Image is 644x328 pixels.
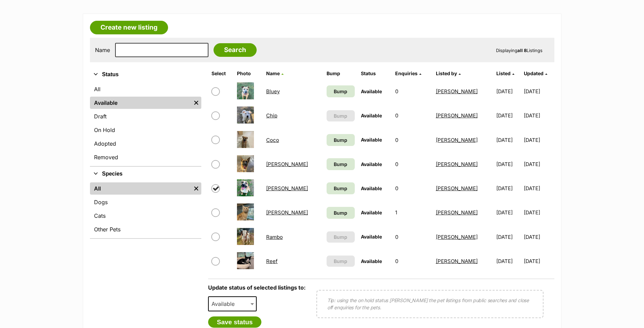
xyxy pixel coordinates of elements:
[209,299,241,309] span: Available
[234,68,263,79] th: Photo
[494,225,523,249] td: [DATE]
[208,316,262,328] button: Save status
[266,209,308,216] a: [PERSON_NAME]
[524,104,553,127] td: [DATE]
[214,43,257,57] input: Search
[524,201,553,224] td: [DATE]
[436,185,478,192] a: [PERSON_NAME]
[327,256,355,267] button: Bump
[327,134,355,146] a: Bump
[517,48,527,53] strong: all 8
[90,181,201,238] div: Species
[496,48,542,53] span: Displaying Listings
[494,128,523,152] td: [DATE]
[324,68,357,79] th: Bump
[494,177,523,200] td: [DATE]
[327,297,533,311] p: Tip: using the on hold status [PERSON_NAME] the pet listings from public searches and close off e...
[334,185,347,192] span: Bump
[191,182,201,195] a: Remove filter
[496,70,514,76] a: Listed
[266,70,280,76] span: Name
[392,201,433,224] td: 1
[266,185,308,192] a: [PERSON_NAME]
[90,124,201,136] a: On Hold
[361,161,382,167] span: Available
[327,110,355,121] button: Bump
[361,113,382,118] span: Available
[266,88,280,95] a: Bluey
[392,177,433,200] td: 0
[327,182,355,194] a: Bump
[90,196,201,208] a: Dogs
[266,161,308,167] a: [PERSON_NAME]
[327,158,355,170] a: Bump
[436,70,457,76] span: Listed by
[436,70,461,76] a: Listed by
[90,137,201,150] a: Adopted
[208,296,257,311] span: Available
[494,249,523,273] td: [DATE]
[90,151,201,163] a: Removed
[524,70,547,76] a: Updated
[361,88,382,94] span: Available
[90,83,201,95] a: All
[334,136,347,144] span: Bump
[524,249,553,273] td: [DATE]
[436,234,478,240] a: [PERSON_NAME]
[395,70,418,76] span: translation missing: en.admin.listings.index.attributes.enquiries
[95,47,110,53] label: Name
[395,70,421,76] a: Enquiries
[327,231,355,243] button: Bump
[334,161,347,168] span: Bump
[334,209,347,216] span: Bump
[266,112,277,119] a: Chip
[524,80,553,103] td: [DATE]
[392,80,433,103] td: 0
[327,207,355,219] a: Bump
[90,82,201,166] div: Status
[392,152,433,176] td: 0
[334,88,347,95] span: Bump
[90,70,201,79] button: Status
[334,258,347,265] span: Bump
[361,137,382,143] span: Available
[392,225,433,249] td: 0
[392,249,433,273] td: 0
[90,210,201,222] a: Cats
[358,68,392,79] th: Status
[524,70,544,76] span: Updated
[90,223,201,235] a: Other Pets
[496,70,511,76] span: Listed
[524,152,553,176] td: [DATE]
[436,258,478,264] a: [PERSON_NAME]
[494,80,523,103] td: [DATE]
[327,85,355,97] a: Bump
[494,152,523,176] td: [DATE]
[266,234,283,240] a: Rambo
[209,68,234,79] th: Select
[436,161,478,167] a: [PERSON_NAME]
[436,209,478,216] a: [PERSON_NAME]
[524,128,553,152] td: [DATE]
[436,137,478,143] a: [PERSON_NAME]
[90,21,168,34] a: Create new listing
[266,258,278,264] a: Reef
[436,112,478,119] a: [PERSON_NAME]
[524,177,553,200] td: [DATE]
[392,104,433,127] td: 0
[90,97,191,109] a: Available
[334,112,347,119] span: Bump
[90,169,201,178] button: Species
[266,70,283,76] a: Name
[494,104,523,127] td: [DATE]
[361,210,382,215] span: Available
[266,137,279,143] a: Coco
[361,234,382,240] span: Available
[191,97,201,109] a: Remove filter
[436,88,478,95] a: [PERSON_NAME]
[361,258,382,264] span: Available
[361,185,382,191] span: Available
[334,233,347,241] span: Bump
[494,201,523,224] td: [DATE]
[208,284,306,291] label: Update status of selected listings to:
